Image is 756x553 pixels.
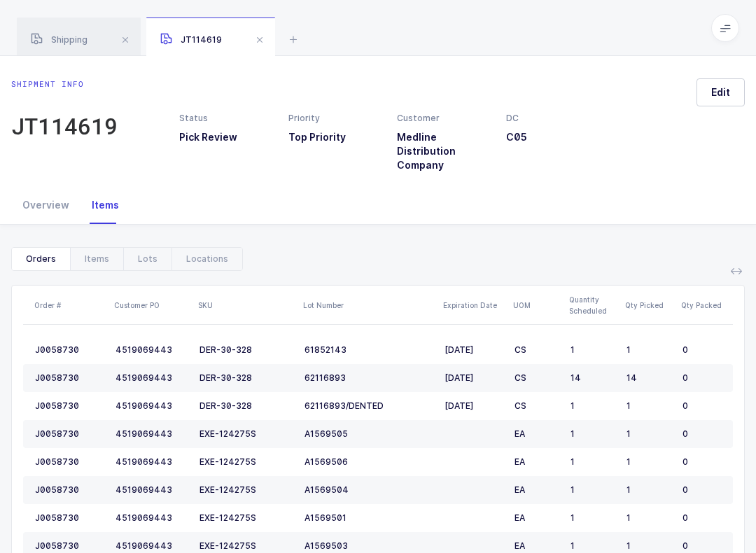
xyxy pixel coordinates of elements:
[80,186,130,224] div: Items
[682,512,721,524] div: 0
[570,456,615,468] div: 1
[569,294,617,316] div: Quantity Scheduled
[304,512,433,524] div: A1569501
[682,344,721,356] div: 0
[570,428,615,440] div: 1
[179,130,272,144] h3: Pick Review
[199,456,293,468] div: EXE-124275S
[682,540,721,552] div: 0
[35,456,104,468] div: J0058730
[114,300,190,311] div: Customer PO
[570,484,615,496] div: 1
[625,300,673,311] div: Qty Picked
[12,248,70,270] div: Orders
[35,428,104,440] div: J0058730
[304,428,433,440] div: A1569505
[626,484,671,496] div: 1
[115,344,188,356] div: 4519069443
[682,372,721,384] div: 0
[35,344,104,356] div: J0058730
[444,344,503,356] div: [DATE]
[115,456,188,468] div: 4519069443
[288,130,381,144] h3: Top Priority
[35,372,104,384] div: J0058730
[31,34,87,45] span: Shipping
[304,484,433,496] div: A1569504
[304,400,433,412] div: 62116893/DENTED
[626,400,671,412] div: 1
[626,428,671,440] div: 1
[35,484,104,496] div: J0058730
[506,112,598,125] div: DC
[304,540,433,552] div: A1569503
[444,372,503,384] div: [DATE]
[682,428,721,440] div: 0
[115,428,188,440] div: 4519069443
[70,248,123,270] div: Items
[506,130,598,144] h3: C05
[11,186,80,224] div: Overview
[34,300,106,311] div: Order #
[199,344,293,356] div: DER-30-328
[626,372,671,384] div: 14
[514,484,559,496] div: EA
[11,78,118,90] div: Shipment info
[199,484,293,496] div: EXE-124275S
[35,540,104,552] div: J0058730
[696,78,745,106] button: Edit
[514,428,559,440] div: EA
[115,540,188,552] div: 4519069443
[682,456,721,468] div: 0
[115,484,188,496] div: 4519069443
[35,400,104,412] div: J0058730
[570,512,615,524] div: 1
[513,300,561,311] div: UOM
[304,456,433,468] div: A1569506
[570,344,615,356] div: 1
[626,540,671,552] div: 1
[198,300,295,311] div: SKU
[681,300,722,311] div: Qty Packed
[199,540,293,552] div: EXE-124275S
[171,248,242,270] div: Locations
[304,372,433,384] div: 62116893
[570,540,615,552] div: 1
[179,112,272,125] div: Status
[514,400,559,412] div: CS
[115,512,188,524] div: 4519069443
[626,344,671,356] div: 1
[397,130,489,172] h3: Medline Distribution Company
[288,112,381,125] div: Priority
[514,540,559,552] div: EA
[35,512,104,524] div: J0058730
[514,372,559,384] div: CS
[626,456,671,468] div: 1
[199,512,293,524] div: EXE-124275S
[682,400,721,412] div: 0
[397,112,489,125] div: Customer
[303,300,435,311] div: Lot Number
[160,34,222,45] span: JT114619
[199,428,293,440] div: EXE-124275S
[514,456,559,468] div: EA
[199,372,293,384] div: DER-30-328
[443,300,505,311] div: Expiration Date
[514,344,559,356] div: CS
[304,344,433,356] div: 61852143
[570,372,615,384] div: 14
[115,372,188,384] div: 4519069443
[626,512,671,524] div: 1
[711,85,730,99] span: Edit
[115,400,188,412] div: 4519069443
[514,512,559,524] div: EA
[444,400,503,412] div: [DATE]
[199,400,293,412] div: DER-30-328
[682,484,721,496] div: 0
[570,400,615,412] div: 1
[123,248,171,270] div: Lots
